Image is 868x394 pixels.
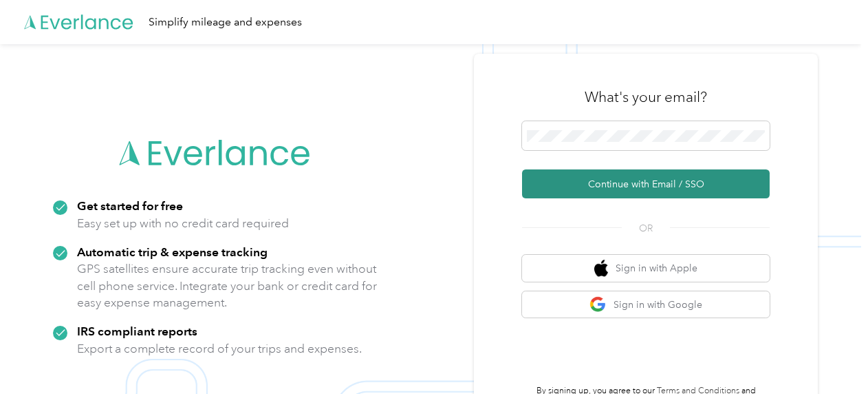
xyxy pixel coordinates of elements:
strong: Automatic trip & expense tracking [77,245,268,259]
strong: IRS compliant reports [77,324,197,338]
p: Easy set up with no credit card required [77,215,289,232]
button: apple logoSign in with Apple [522,255,770,282]
button: google logoSign in with Google [522,291,770,318]
strong: Get started for free [77,198,183,213]
p: Export a complete record of your trips and expenses. [77,340,362,357]
button: Continue with Email / SSO [522,169,770,198]
div: Simplify mileage and expenses [149,14,302,31]
img: google logo [589,296,607,313]
img: apple logo [594,260,608,277]
h3: What's your email? [585,87,707,107]
span: OR [622,221,670,236]
p: GPS satellites ensure accurate trip tracking even without cell phone service. Integrate your bank... [77,260,378,311]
